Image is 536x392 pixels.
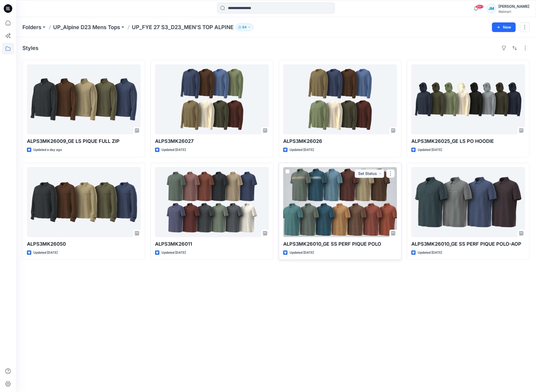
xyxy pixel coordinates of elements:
[498,10,529,14] div: Walmart
[487,4,496,13] div: JM
[283,240,397,248] p: ALPS3MK26010_GE SS PERF PIQUE POLO
[155,167,269,237] a: ALPS3MK26011
[411,138,525,145] p: ALPS3MK26025_GE LS PO HOODIE
[27,240,141,248] p: ALPS3MK26050
[290,250,314,256] p: Updated [DATE]
[27,64,141,134] a: ALPS3MK26009_GE LS PIQUE FULL ZIP
[132,23,234,31] p: UP_FYE 27 S3_D23_MEN’S TOP ALPINE
[418,147,442,153] p: Updated [DATE]
[161,250,186,256] p: Updated [DATE]
[290,147,314,153] p: Updated [DATE]
[53,23,120,31] a: UP_Alpine D23 Mens Tops
[236,23,253,31] button: 64
[283,138,397,145] p: ALPS3MK26026
[492,22,516,32] button: New
[242,24,247,30] p: 64
[418,250,442,256] p: Updated [DATE]
[155,240,269,248] p: ALPS3MK26011
[476,5,484,9] span: 99+
[411,167,525,237] a: ALPS3MK26010_GE SS PERF PIQUE POLO-AOP
[22,23,41,31] a: Folders
[411,240,525,248] p: ALPS3MK26010_GE SS PERF PIQUE POLO-AOP
[27,167,141,237] a: ALPS3MK26050
[161,147,186,153] p: Updated [DATE]
[498,3,529,10] div: [PERSON_NAME]
[283,167,397,237] a: ALPS3MK26010_GE SS PERF PIQUE POLO
[155,64,269,134] a: ALPS3MK26027
[283,64,397,134] a: ALPS3MK26026
[22,45,38,51] h4: Styles
[411,64,525,134] a: ALPS3MK26025_GE LS PO HOODIE
[33,147,62,153] p: Updated a day ago
[27,138,141,145] p: ALPS3MK26009_GE LS PIQUE FULL ZIP
[33,250,58,256] p: Updated [DATE]
[155,138,269,145] p: ALPS3MK26027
